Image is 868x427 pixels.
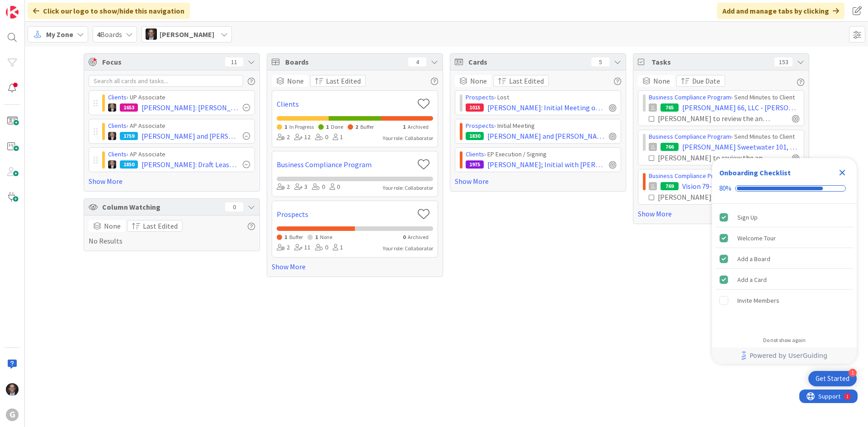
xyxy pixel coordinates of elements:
div: Click our logo to show/hide this navigation [28,3,190,19]
div: › AP Associate [108,150,250,159]
span: None [320,234,332,240]
div: Add a Card is complete. [716,270,853,290]
div: 1653 [120,103,138,112]
div: Welcome Tour is complete. [716,228,853,248]
a: Prospects [466,122,494,130]
a: Show More [89,176,255,187]
span: Cards [468,56,587,67]
span: My Zone [46,29,73,40]
span: Last Edited [143,221,178,231]
div: Onboarding Checklist [719,167,791,178]
div: [PERSON_NAME] to review the annual minutes [658,152,772,163]
div: Invite Members is incomplete. [716,291,853,310]
div: › Lost [466,93,616,102]
img: JT [146,28,157,40]
span: None [470,75,487,86]
a: Business Compliance Program [649,132,731,141]
div: › Send Minutes to Client [649,93,799,102]
span: Boards [97,29,122,40]
span: [PERSON_NAME]; Initial with [PERSON_NAME] on 6/10; Design Meeting 6/10; Draft Review: 6/23; Signi... [487,159,605,170]
div: 1015 [466,103,484,112]
div: Sign Up [737,212,758,223]
span: [PERSON_NAME] and [PERSON_NAME]: Initial Meeting on 3/3 w/ [PERSON_NAME]: Teams w/ [PERSON_NAME] ... [142,131,239,141]
div: Your role: Collaborator [383,244,433,253]
div: 12 [294,132,311,142]
div: 1759 [120,132,138,140]
span: Powered by UserGuiding [750,350,827,361]
div: 80% [719,184,731,192]
span: In Progress [289,123,314,130]
div: Open Get Started checklist, remaining modules: 1 [808,371,857,386]
button: Last Edited [493,75,549,87]
a: Show More [272,261,438,272]
a: Show More [638,208,804,219]
div: › Send Minutes to Client [649,132,799,141]
a: Clients [108,93,127,101]
div: Close Checklist [835,165,849,180]
div: 0 [330,182,340,192]
span: Focus [102,56,218,67]
span: [PERSON_NAME] and [PERSON_NAME]: Initial Meeting on 5/9 with [PERSON_NAME] [487,131,605,141]
div: 769 [660,182,679,190]
span: Done [331,123,343,130]
div: Checklist Container [712,158,857,364]
a: Prospects [466,93,494,101]
div: G [6,408,19,421]
div: Add a Board [737,253,770,264]
a: Clients [466,150,484,158]
div: Invite Members [737,295,779,306]
div: 0 [315,132,328,142]
img: BG [108,132,116,140]
div: 766 [660,143,679,151]
button: Last Edited [310,75,366,87]
div: Checklist items [712,204,857,331]
div: 153 [774,57,793,66]
div: Footer [712,347,857,364]
span: Vision 79-96 LLC - [GEOGRAPHIC_DATA][PERSON_NAME] and [PERSON_NAME] [682,181,799,192]
a: Business Compliance Program [649,93,731,101]
div: 2 [277,243,290,253]
button: Last Edited [127,220,183,232]
div: › Initial Meeting [466,121,616,131]
div: 2 [277,132,290,142]
div: › EP Execution / Signing [466,150,616,159]
div: Do not show again [763,337,806,344]
img: Visit kanbanzone.com [6,6,19,19]
button: Due Date [676,75,725,87]
span: [PERSON_NAME] [160,29,214,40]
span: [PERSON_NAME]: Initial Meeting on TBD with [PERSON_NAME] [487,102,605,113]
span: Boards [285,56,404,67]
a: Show More [455,176,621,187]
span: Buffer [289,234,303,240]
a: Powered by UserGuiding [717,347,852,364]
span: 1 [315,234,318,240]
span: Buffer [360,123,374,130]
div: [PERSON_NAME] to review the annual minutes [658,113,772,124]
span: 1 [326,123,329,130]
div: 1850 [120,160,138,169]
a: Business Compliance Program [649,172,731,180]
div: 5 [591,57,609,66]
div: Checklist progress: 80% [719,184,849,192]
div: 1975 [466,160,484,169]
div: Add and manage tabs by clicking [717,3,844,19]
div: 3 [294,182,307,192]
span: 1 [284,234,287,240]
span: [PERSON_NAME] 66, LLC - [PERSON_NAME] [682,102,799,113]
span: Column Watching [102,202,221,212]
span: Tasks [651,56,770,67]
img: BG [108,160,116,169]
div: 4 [408,57,426,66]
div: › AP Associate [108,121,250,131]
div: 765 [660,103,679,112]
b: 4 [97,30,100,39]
span: Archived [408,123,429,130]
div: 0 [312,182,325,192]
a: Clients [277,99,414,109]
div: 1 [47,4,49,11]
span: Last Edited [326,75,361,86]
div: Sign Up is complete. [716,207,853,227]
span: 1 [403,123,406,130]
a: Clients [108,122,127,130]
span: Last Edited [509,75,544,86]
